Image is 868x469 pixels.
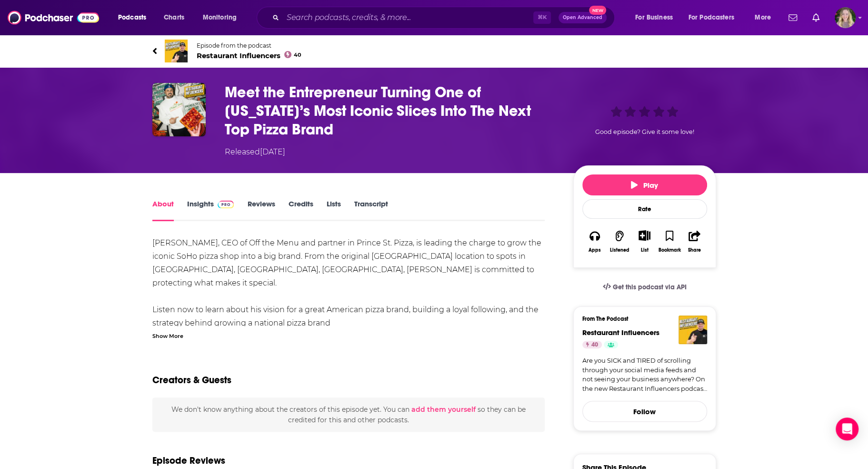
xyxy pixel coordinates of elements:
span: More [755,11,771,24]
h2: Creators & Guests [152,374,231,386]
span: Restaurant Influencers [197,51,302,60]
span: ⌘ K [533,11,551,24]
img: Restaurant Influencers [165,40,188,62]
span: For Podcasters [688,11,734,24]
button: open menu [629,10,685,25]
span: Episode from the podcast [197,42,302,49]
span: Get this podcast via API [612,283,686,291]
a: Credits [288,199,313,221]
div: List [641,247,649,253]
button: Follow [582,401,707,422]
span: Charts [164,11,184,24]
button: Show profile menu [835,7,856,28]
div: Listened [610,247,629,253]
img: User Profile [835,7,856,28]
button: Bookmark [657,224,682,259]
span: Podcasts [118,11,146,24]
a: Transcript [354,199,388,221]
button: open menu [111,10,159,25]
div: Show More ButtonList [632,224,657,259]
h3: From The Podcast [582,316,699,322]
img: Restaurant Influencers [678,316,707,344]
span: We don't know anything about the creators of this episode yet . You can so they can be credited f... [171,405,526,424]
span: New [589,6,606,15]
button: open menu [748,10,783,25]
div: Open Intercom Messenger [836,418,858,440]
div: [PERSON_NAME], CEO of Off the Menu and partner in Prince St. Pizza, is leading the charge to grow... [152,236,545,357]
a: 40 [582,341,602,348]
a: Get this podcast via API [595,275,694,299]
div: Apps [589,247,601,253]
span: 40 [294,53,301,57]
button: open menu [196,10,249,25]
h3: Episode Reviews [152,455,225,467]
button: Share [682,224,707,259]
div: Share [688,247,701,253]
button: Show More Button [635,230,654,241]
a: Restaurant InfluencersEpisode from the podcastRestaurant Influencers40 [152,40,716,62]
button: Listened [607,224,632,259]
a: Charts [158,10,190,25]
img: Podchaser Pro [218,201,234,208]
img: Meet the Entrepreneur Turning One of New York’s Most Iconic Slices Into The Next Top Pizza Brand [152,83,206,136]
div: Search podcasts, credits, & more... [266,7,624,29]
h1: Meet the Entrepreneur Turning One of New York’s Most Iconic Slices Into The Next Top Pizza Brand [225,83,558,139]
a: InsightsPodchaser Pro [187,199,234,221]
button: Play [582,174,707,195]
a: About [152,199,174,221]
a: Reviews [247,199,275,221]
div: Bookmark [658,247,680,253]
span: Logged in as lauren19365 [835,7,856,28]
span: Play [631,181,658,190]
span: Open Advanced [563,15,602,20]
div: Released [DATE] [225,146,285,158]
span: For Business [635,11,673,24]
span: 40 [591,340,598,350]
a: Lists [326,199,340,221]
button: Open AdvancedNew [559,12,607,23]
span: Monitoring [203,11,237,24]
div: Rate [582,199,707,219]
input: Search podcasts, credits, & more... [283,10,533,25]
a: Are you SICK and TIRED of scrolling through your social media feeds and not seeing your business ... [582,356,707,393]
button: add them yourself [411,406,476,413]
a: Show notifications dropdown [808,10,823,26]
img: Podchaser - Follow, Share and Rate Podcasts [8,9,99,27]
a: Show notifications dropdown [785,10,801,26]
a: Restaurant Influencers [582,328,659,337]
button: open menu [682,10,748,25]
button: Apps [582,224,607,259]
span: Good episode? Give it some love! [595,128,694,135]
